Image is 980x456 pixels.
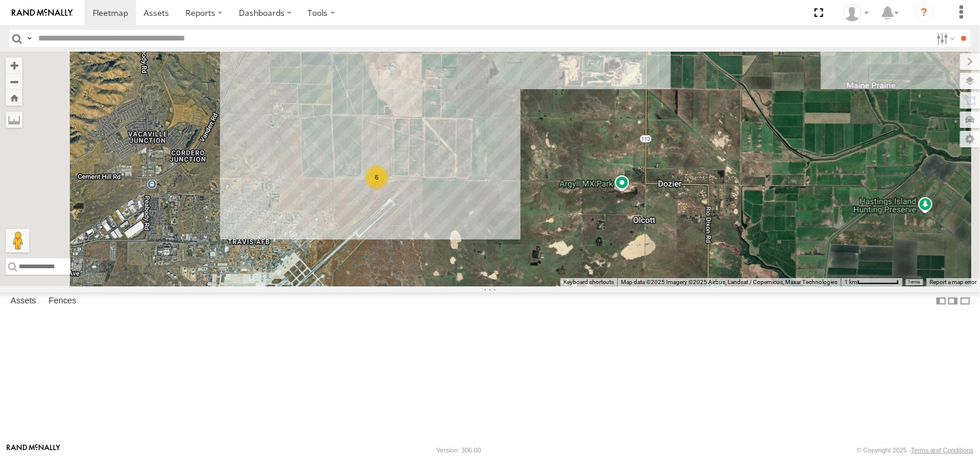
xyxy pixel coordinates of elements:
[563,278,614,286] button: Keyboard shortcuts
[43,293,82,309] label: Fences
[911,447,974,454] a: Terms and Conditions
[621,279,837,285] span: Map data ©2025 Imagery ©2025 Airbus, Landsat / Copernicus, Maxar Technologies
[6,58,22,73] button: Zoom in
[915,4,934,22] i: ?
[6,444,60,456] a: Visit our Website
[365,165,388,189] div: 6
[12,9,73,17] img: rand-logo.svg
[857,447,974,454] div: © Copyright 2025 -
[844,279,857,285] span: 1 km
[947,292,959,309] label: Dock Summary Table to the Right
[6,73,22,90] button: Zoom out
[437,447,481,454] div: Version: 306.00
[935,292,947,309] label: Dock Summary Table to the Left
[5,293,42,309] label: Assets
[6,112,22,128] label: Measure
[25,30,34,47] label: Search Query
[960,131,980,147] label: Map Settings
[6,229,29,252] button: Drag Pegman onto the map to open Street View
[908,280,921,285] a: Terms (opens in new tab)
[932,30,957,47] label: Search Filter Options
[959,292,971,309] label: Hide Summary Table
[930,279,976,285] a: Report a map error
[6,90,22,106] button: Zoom Home
[841,278,903,286] button: Map Scale: 1 km per 67 pixels
[839,4,873,22] div: Dennis Braga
